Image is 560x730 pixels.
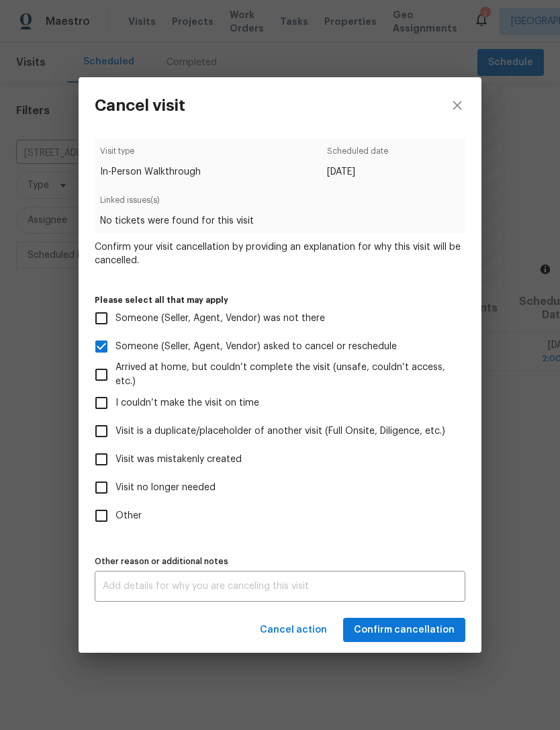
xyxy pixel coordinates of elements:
[115,312,325,326] span: Someone (Seller, Agent, Vendor) was not there
[327,165,388,179] span: [DATE]
[433,77,481,134] button: close
[327,144,388,165] span: Scheduled date
[115,453,242,467] span: Visit was mistakenly created
[115,424,445,439] span: Visit is a duplicate/placeholder of another visit (Full Onsite, Diligence, etc.)
[100,214,459,228] span: No tickets were found for this visit
[115,340,397,354] span: Someone (Seller, Agent, Vendor) asked to cancel or reschedule
[354,622,455,639] span: Confirm cancellation
[115,396,259,410] span: I couldn’t make the visit on time
[100,193,459,214] span: Linked issues(s)
[115,509,142,523] span: Other
[343,618,465,643] button: Confirm cancellation
[260,622,327,639] span: Cancel action
[95,296,465,304] label: Please select all that may apply
[115,361,455,389] span: Arrived at home, but couldn’t complete the visit (unsafe, couldn’t access, etc.)
[100,165,201,179] span: In-Person Walkthrough
[95,96,185,115] h3: Cancel visit
[95,557,465,565] label: Other reason or additional notes
[254,618,332,643] button: Cancel action
[95,240,465,267] span: Confirm your visit cancellation by providing an explanation for why this visit will be cancelled.
[100,144,201,165] span: Visit type
[115,481,216,495] span: Visit no longer needed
